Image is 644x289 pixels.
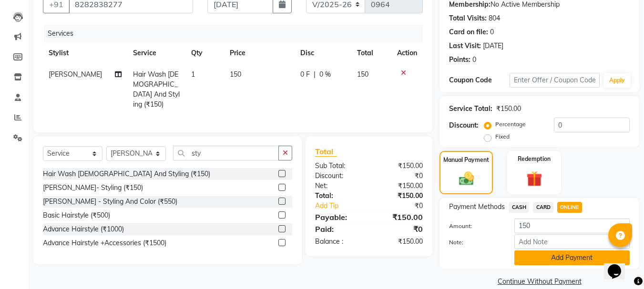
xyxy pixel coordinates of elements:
th: Action [391,42,423,64]
div: 0 [490,27,494,37]
div: Service Total: [449,104,492,114]
span: CARD [533,202,553,213]
div: Points: [449,55,470,65]
div: Basic Hairstyle (₹500) [43,210,110,220]
span: [PERSON_NAME] [49,70,102,79]
div: Advance Hairstyle (₹1000) [43,224,124,234]
span: | [314,70,316,80]
div: Total Visits: [449,13,487,23]
div: Total: [308,191,369,201]
input: Add Note [514,234,630,249]
th: Price [224,42,295,64]
div: Advance Hairstyle +Accessories (₹1500) [43,238,166,248]
input: Amount [514,219,630,233]
div: Sub Total: [308,161,369,171]
span: 0 F [300,70,310,80]
div: 0 [472,55,476,65]
span: 0 % [319,70,331,80]
th: Qty [185,42,224,64]
button: Apply [603,73,631,88]
div: ₹150.00 [496,104,521,114]
div: ₹150.00 [369,161,430,171]
div: ₹150.00 [369,211,430,223]
div: Coupon Code [449,75,509,85]
div: Net: [308,181,369,191]
div: ₹0 [379,201,430,211]
div: [DATE] [483,41,503,51]
span: Payment Methods [449,202,505,212]
img: _cash.svg [454,170,479,187]
div: ₹150.00 [369,237,430,247]
div: ₹150.00 [369,191,430,201]
span: CASH [509,202,529,213]
th: Disc [295,42,351,64]
label: Redemption [518,155,551,163]
div: Last Visit: [449,41,481,51]
span: ONLINE [557,202,582,213]
input: Enter Offer / Coupon Code [510,73,600,88]
div: Payable: [308,211,369,223]
div: [PERSON_NAME] - Styling And Color (₹550) [43,197,177,207]
label: Note: [442,238,507,247]
div: Card on file: [449,27,488,37]
span: 150 [357,70,368,79]
div: Hair Wash [DEMOGRAPHIC_DATA] And Styling (₹150) [43,169,210,179]
div: Paid: [308,223,369,235]
div: Discount: [449,120,479,130]
th: Stylist [43,42,127,64]
a: Continue Without Payment [441,277,637,287]
th: Total [351,42,392,64]
label: Percentage [495,120,526,129]
span: Total [315,147,337,157]
div: ₹0 [369,223,430,235]
th: Service [127,42,185,64]
div: ₹150.00 [369,181,430,191]
label: Fixed [495,132,510,141]
input: Search or Scan [173,146,279,160]
div: 804 [489,13,500,23]
div: Services [44,25,430,42]
button: Add Payment [514,250,630,265]
span: 1 [191,70,195,79]
div: Discount: [308,171,369,181]
span: 150 [230,70,241,79]
label: Manual Payment [443,156,489,164]
a: Add Tip [308,201,379,211]
div: ₹0 [369,171,430,181]
div: [PERSON_NAME]- Styling (₹150) [43,183,143,193]
div: Balance : [308,237,369,247]
label: Amount: [442,222,507,230]
iframe: chat widget [604,251,634,279]
img: _gift.svg [521,169,547,189]
span: Hair Wash [DEMOGRAPHIC_DATA] And Styling (₹150) [133,70,180,109]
